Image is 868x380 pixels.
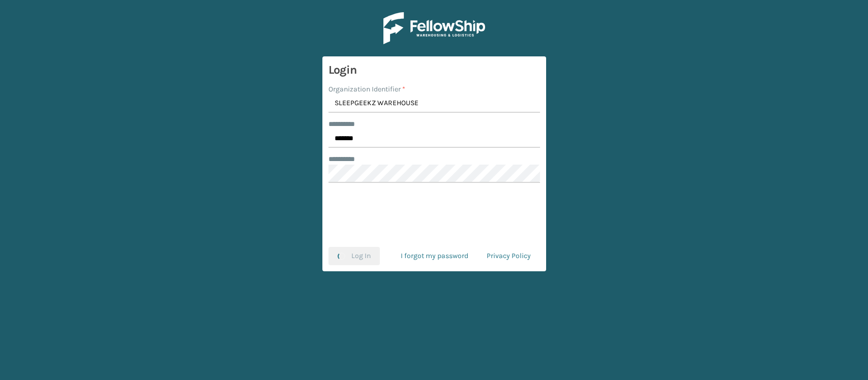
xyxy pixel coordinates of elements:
[328,84,405,94] label: Organization Identifier
[328,247,380,265] button: Log In
[383,12,485,44] img: Logo
[477,247,540,265] a: Privacy Policy
[328,62,540,78] h3: Login
[392,247,477,265] a: I forgot my password
[357,195,512,235] iframe: reCAPTCHA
